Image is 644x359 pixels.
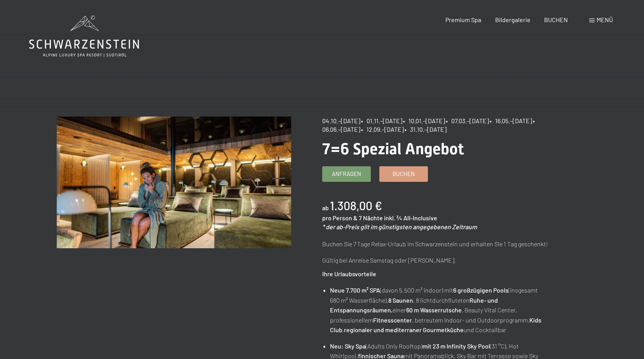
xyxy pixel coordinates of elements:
[373,316,412,324] strong: Fitnesscenter
[490,117,532,124] span: • 16.05.–[DATE]
[403,117,445,124] span: • 10.01.–[DATE]
[57,117,291,248] img: 7=6 Spezial Angebot
[322,214,358,221] span: pro Person &
[322,255,557,265] p: Gültig bei Anreise Samstag oder [PERSON_NAME].
[322,140,464,158] span: 7=6 Spezial Angebot
[330,286,380,294] strong: Neue 7.700 m² SPA
[361,125,404,133] span: • 12.09.–[DATE]
[406,306,462,314] strong: 60 m Wasserrutsche
[332,170,361,178] span: Anfragen
[384,214,437,221] span: inkl. ¾ All-Inclusive
[361,117,402,124] span: • 01.11.–[DATE]
[330,199,382,213] b: 1.308,00 €
[422,342,490,350] strong: mit 23 m Infinity Sky Pool
[495,16,531,23] a: Bildergalerie
[405,125,447,133] span: • 31.10.–[DATE]
[597,16,613,23] span: Menü
[446,117,489,124] span: • 07.03.–[DATE]
[330,285,556,335] li: (davon 5.500 m² indoor) mit (insgesamt 680 m² Wasserfläche), , 8 lichtdurchfluteten einer , Beaut...
[393,170,415,178] span: Buchen
[322,223,477,230] em: * der ab-Preis gilt im günstigsten angegebenen Zeitraum
[323,167,370,181] a: Anfragen
[380,167,428,181] a: Buchen
[322,270,376,277] strong: Ihre Urlaubsvorteile
[322,239,557,249] p: Buchen Sie 7 Tage Relax-Urlaub im Schwarzenstein und erhalten Sie 1 Tag geschenkt!
[330,342,366,350] strong: Neu: Sky Spa
[388,296,413,304] strong: 8 Saunen
[322,117,360,124] span: 04.10.–[DATE]
[359,214,383,221] span: 7 Nächte
[445,16,481,23] a: Premium Spa
[322,204,329,211] span: ab
[344,326,464,333] strong: regionaler und mediterraner Gourmetküche
[544,16,568,23] a: BUCHEN
[453,286,508,294] strong: 6 großzügigen Pools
